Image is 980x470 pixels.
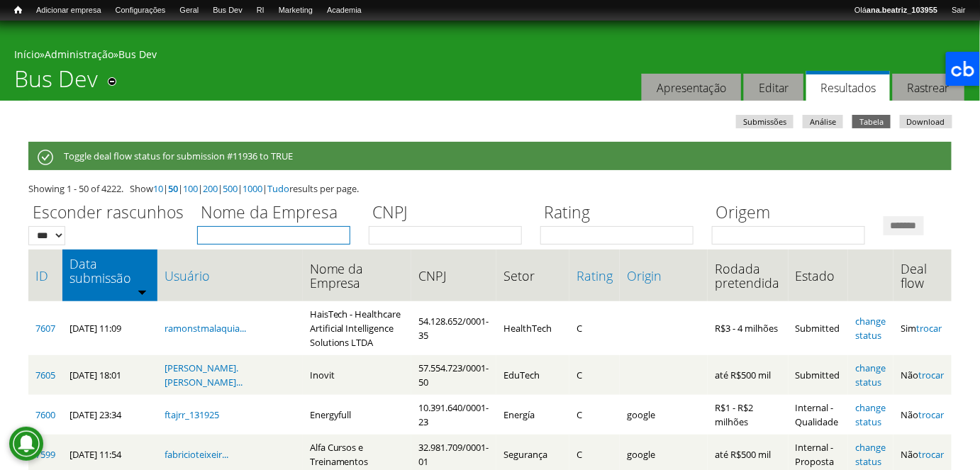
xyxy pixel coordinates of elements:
td: Inovit [303,355,412,395]
td: Não [893,355,952,395]
td: R$1 - R$2 milhões [708,395,788,435]
a: Adicionar empresa [29,4,108,18]
a: Usuário [165,269,296,283]
label: Rating [540,201,703,226]
a: Apresentação [642,74,741,101]
strong: ana.beatriz_103955 [867,6,937,14]
a: change status [855,362,886,388]
td: Submitted [789,355,849,395]
a: Editar [744,74,803,101]
a: ID [35,269,55,283]
td: [DATE] 18:01 [62,355,157,395]
a: trocar [918,369,944,381]
a: Configurações [108,4,173,18]
td: 54.128.652/0001-35 [411,301,496,355]
th: Nome da Empresa [303,250,412,301]
a: fabricioteixeir... [165,448,228,461]
td: [DATE] 23:34 [62,395,157,435]
a: Análise [803,115,843,128]
label: Nome da Empresa [197,201,360,226]
a: Academia [320,4,369,18]
td: C [569,395,620,435]
td: até R$500 mil [708,355,788,395]
span: Início [14,5,22,15]
a: Bus Dev [118,47,157,61]
td: C [569,301,620,355]
a: Tabela [852,115,891,128]
td: R$3 - 4 milhões [708,301,788,355]
td: Internal - Qualidade [789,395,849,435]
a: Data submissão [69,257,150,285]
a: change status [855,315,886,342]
div: » » [14,47,966,65]
label: Esconder rascunhos [28,201,188,226]
th: Deal flow [893,250,952,301]
label: Origem [712,201,874,226]
a: change status [855,441,886,468]
a: Sair [945,4,973,18]
a: change status [855,401,886,428]
a: Marketing [272,4,320,18]
div: Toggle deal flow status for submission #11936 to TRUE [28,142,952,170]
th: Setor [496,250,570,301]
td: Submitted [789,301,849,355]
div: Showing 1 - 50 of 4222. Show | | | | | | results per page. [28,181,952,196]
a: 7600 [35,408,55,421]
td: C [569,355,620,395]
a: Bus Dev [206,4,250,18]
a: Início [7,4,29,17]
label: CNPJ [369,201,531,226]
a: 100 [183,182,198,195]
a: Início [14,47,40,61]
a: 1000 [243,182,262,195]
td: HealthTech [496,301,570,355]
a: ramonstmalaquia... [165,322,246,335]
a: 7607 [35,322,55,335]
td: EduTech [496,355,570,395]
td: [DATE] 11:09 [62,301,157,355]
a: Rastrear [893,74,964,101]
a: trocar [916,322,942,335]
a: Download [900,115,952,128]
th: Estado [789,250,849,301]
h1: Bus Dev [14,65,98,101]
a: Oláana.beatriz_103955 [847,4,945,18]
a: trocar [918,448,944,461]
a: 10 [153,182,163,195]
a: 7599 [35,448,55,461]
td: Não [893,395,952,435]
td: HaisTech - Healthcare Artificial Intelligence Solutions LTDA [303,301,412,355]
a: Rating [577,269,613,283]
a: 50 [168,182,178,195]
a: 200 [203,182,218,195]
th: Rodada pretendida [708,250,788,301]
a: Geral [172,4,206,18]
a: Submissões [736,115,794,128]
td: 10.391.640/0001-23 [411,395,496,435]
a: Administração [45,47,113,61]
a: ftajrr_131925 [165,408,219,421]
a: 7605 [35,369,55,381]
a: Tudo [267,182,289,195]
th: CNPJ [411,250,496,301]
a: [PERSON_NAME].[PERSON_NAME]... [165,362,243,388]
td: Energía [496,395,570,435]
td: 57.554.723/0001-50 [411,355,496,395]
a: trocar [918,408,944,421]
a: 500 [223,182,238,195]
td: google [620,395,708,435]
img: ordem crescente [138,287,147,296]
a: Resultados [806,71,890,101]
a: Origin [627,269,701,283]
a: RI [250,4,272,18]
td: Energyfull [303,395,412,435]
td: Sim [893,301,952,355]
